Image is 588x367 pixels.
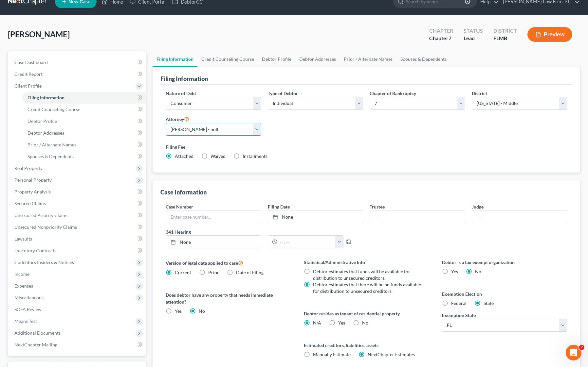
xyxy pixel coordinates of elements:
[277,236,336,248] input: -- : --
[313,352,351,357] span: Manually Estimate
[14,212,68,218] span: Unsecured Priority Claims
[579,345,584,350] span: 7
[9,198,146,209] a: Secured Claims
[22,104,146,115] a: Credit Counseling Course
[451,269,458,274] span: Yes
[199,308,205,314] span: No
[268,203,290,210] label: Filing Date
[208,270,219,275] span: Prior
[14,224,77,230] span: Unsecured Nonpriority Claims
[484,300,494,306] span: State
[14,165,43,171] span: Real Property
[313,269,410,281] span: Debtor estimates that funds will be available for distribution to unsecured creditors.
[304,259,429,266] label: Statistical/Administrative Info
[442,291,567,297] label: Exemption Election
[14,259,74,265] span: Codebtors Insiders & Notices
[22,92,146,104] a: Filing Information
[313,320,321,325] span: N/A
[9,68,146,80] a: Credit Report
[258,51,295,67] a: Debtor Profile
[451,300,467,306] span: Federal
[304,342,429,349] label: Estimated creditors, liabilities, assets
[9,209,146,221] a: Unsecured Priority Claims
[370,210,465,223] input: --
[166,143,567,150] label: Filing Fee
[14,177,52,183] span: Personal Property
[160,75,208,83] div: Filing Information
[166,115,189,123] label: Attorney
[175,153,193,159] span: Attached
[295,51,340,67] a: Debtor Addresses
[166,292,291,305] label: Does debtor have any property that needs immediate attention?
[442,259,567,266] label: Debtor is a tax exempt organization
[28,95,64,100] span: Filing Information
[429,35,453,42] div: Chapter
[268,210,363,223] a: None
[268,90,298,97] label: Type of Debtor
[162,228,366,235] label: 341 Hearing
[340,51,396,67] a: Prior / Alternate Names
[14,189,51,194] span: Property Analysis
[9,186,146,198] a: Property Analysis
[429,27,453,35] div: Chapter
[368,352,415,357] span: NextChapter Estimates
[9,304,146,315] a: SOFA Review
[14,201,46,206] span: Secured Claims
[22,115,146,127] a: Debtor Profile
[22,139,146,151] a: Prior / Alternate Names
[14,307,42,312] span: SOFA Review
[9,245,146,257] a: Executory Contracts
[166,203,193,210] label: Case Number
[166,210,261,223] input: Enter case number...
[8,29,70,39] span: [PERSON_NAME]
[14,342,57,347] span: NextChapter Mailing
[362,320,368,325] span: No
[370,203,385,210] label: Trustee
[160,188,207,196] div: Case Information
[14,318,37,324] span: Means Test
[9,339,146,351] a: NextChapter Mailing
[9,57,146,68] a: Case Dashboard
[175,270,191,275] span: Current
[28,154,74,159] span: Spouses & Dependents
[338,320,345,325] span: Yes
[28,142,76,147] span: Prior / Alternate Names
[14,295,44,300] span: Miscellaneous
[472,210,567,223] input: --
[14,271,29,277] span: Income
[153,51,197,67] a: Filing Information
[493,35,517,42] div: FLMB
[566,345,581,360] iframe: Intercom live chat
[236,270,264,275] span: Date of Filing
[9,233,146,245] a: Lawsuits
[472,203,484,210] label: Judge
[527,27,572,42] button: Preview
[175,308,182,314] span: Yes
[472,90,487,97] label: District
[197,51,258,67] a: Credit Counseling Course
[14,236,32,242] span: Lawsuits
[14,59,48,65] span: Case Dashboard
[442,312,476,319] label: Exemption State
[493,27,517,35] div: District
[396,51,450,67] a: Spouses & Dependents
[166,90,196,97] label: Nature of Debt
[28,130,64,136] span: Debtor Addresses
[243,153,267,159] span: Installments
[464,35,483,42] div: Lead
[9,221,146,233] a: Unsecured Nonpriority Claims
[28,118,57,124] span: Debtor Profile
[304,310,429,317] label: Debtor resides as tenant of residential property
[14,330,61,336] span: Additional Documents
[14,83,42,89] span: Client Profile
[14,283,33,289] span: Expenses
[14,248,56,253] span: Executory Contracts
[475,269,481,274] span: No
[22,151,146,162] a: Spouses & Dependents
[22,127,146,139] a: Debtor Addresses
[313,282,421,294] span: Debtor estimates that there will be no funds available for distribution to unsecured creditors.
[211,153,226,159] span: Waived
[370,90,416,97] label: Chapter of Bankruptcy
[464,27,483,35] div: Status
[28,107,80,112] span: Credit Counseling Course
